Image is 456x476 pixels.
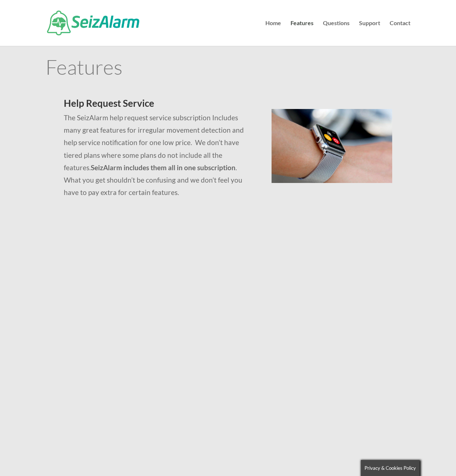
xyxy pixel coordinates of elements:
a: Features [291,20,313,46]
a: Support [359,20,380,46]
strong: SeizAlarm includes them all in one subscription [91,163,235,172]
span: Privacy & Cookies Policy [365,465,416,471]
img: SeizAlarm [47,11,139,35]
iframe: Help widget launcher [391,448,448,468]
h1: Features [46,56,410,81]
img: seizalarm-on-wrist [272,109,392,183]
a: Questions [323,20,350,46]
h2: Help Request Service [64,98,254,112]
p: The SeizAlarm help request service subscription Includes many great features for irregular moveme... [64,112,254,199]
a: Contact [390,20,410,46]
a: Home [265,20,281,46]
